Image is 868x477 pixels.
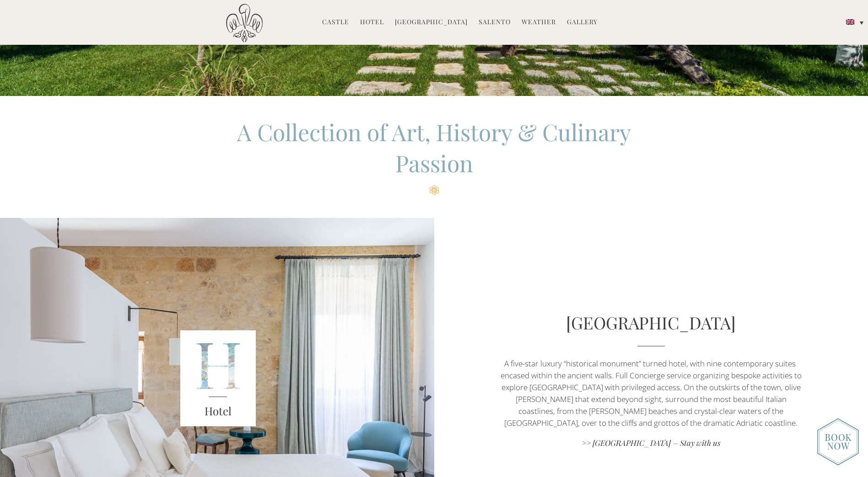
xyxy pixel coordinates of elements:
p: A five-star luxury “historical monument” turned hotel, with nine contemporary suites encased with... [499,358,803,429]
img: Castello di Ugento [226,4,263,42]
a: [GEOGRAPHIC_DATA] [395,17,468,28]
a: >> [GEOGRAPHIC_DATA] – Stay with us [499,438,803,450]
h3: Hotel [180,403,256,419]
a: Hotel [360,17,384,28]
span: A Collection of Art, History & Culinary Passion [237,117,631,178]
a: Salento [479,17,511,28]
a: Weather [522,17,556,28]
a: Castle [322,17,349,28]
a: Gallery [567,17,598,28]
img: new-booknow.png [817,418,859,466]
img: Unknown-5.jpeg [180,330,256,426]
a: [GEOGRAPHIC_DATA] [566,311,736,334]
img: English [846,19,854,25]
